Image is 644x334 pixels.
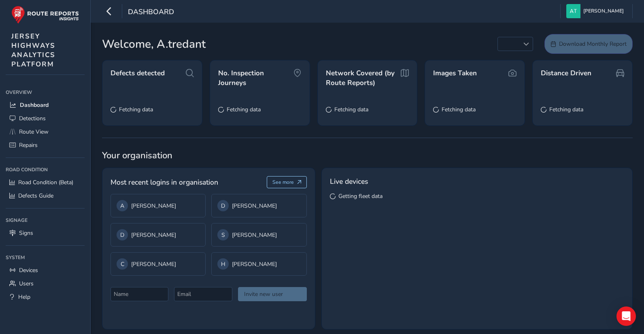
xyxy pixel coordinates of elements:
[117,258,200,270] div: [PERSON_NAME]
[541,68,591,78] span: Distance Driven
[120,231,124,239] span: D
[272,179,294,185] span: See more
[549,106,583,113] span: Fetching data
[19,141,38,149] span: Repairs
[442,106,476,113] span: Fetching data
[221,260,225,268] span: H
[6,226,85,240] a: Signs
[217,258,300,270] div: [PERSON_NAME]
[6,290,85,304] a: Help
[6,125,85,138] a: Route View
[128,7,174,18] span: Dashboard
[227,106,261,113] span: Fetching data
[6,277,85,290] a: Users
[117,200,200,211] div: [PERSON_NAME]
[218,68,293,87] span: No. Inspection Journeys
[6,98,85,112] a: Dashboard
[221,202,225,210] span: D
[120,202,124,210] span: A
[6,112,85,125] a: Detections
[117,229,200,240] div: [PERSON_NAME]
[566,4,627,18] button: [PERSON_NAME]
[334,106,368,113] span: Fetching data
[119,106,153,113] span: Fetching data
[20,101,49,109] span: Dashboard
[221,231,225,239] span: S
[19,115,46,122] span: Detections
[6,251,85,264] div: System
[121,260,124,268] span: C
[102,149,633,162] span: Your organisation
[18,293,30,301] span: Help
[433,68,477,78] span: Images Taken
[217,200,300,211] div: [PERSON_NAME]
[338,192,383,200] span: Getting fleet data
[11,6,79,24] img: rr logo
[217,229,300,240] div: [PERSON_NAME]
[19,128,49,136] span: Route View
[18,179,73,186] span: Road Condition (Beta)
[6,86,85,98] div: Overview
[19,280,34,287] span: Users
[111,287,168,301] input: Name
[111,177,218,187] span: Most recent logins in organisation
[330,176,368,187] span: Live devices
[174,287,232,301] input: Email
[6,189,85,202] a: Defects Guide
[267,176,307,188] button: See more
[6,176,85,189] a: Road Condition (Beta)
[111,68,165,78] span: Defects detected
[566,4,580,18] img: diamond-layout
[19,266,38,274] span: Devices
[102,36,206,53] span: Welcome, A.tredant
[6,164,85,176] div: Road Condition
[616,306,636,326] div: Open Intercom Messenger
[6,264,85,277] a: Devices
[6,214,85,226] div: Signage
[18,192,53,200] span: Defects Guide
[326,68,401,87] span: Network Covered (by Route Reports)
[6,138,85,152] a: Repairs
[19,229,33,237] span: Signs
[11,32,55,69] span: JERSEY HIGHWAYS ANALYTICS PLATFORM
[583,4,624,18] span: [PERSON_NAME]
